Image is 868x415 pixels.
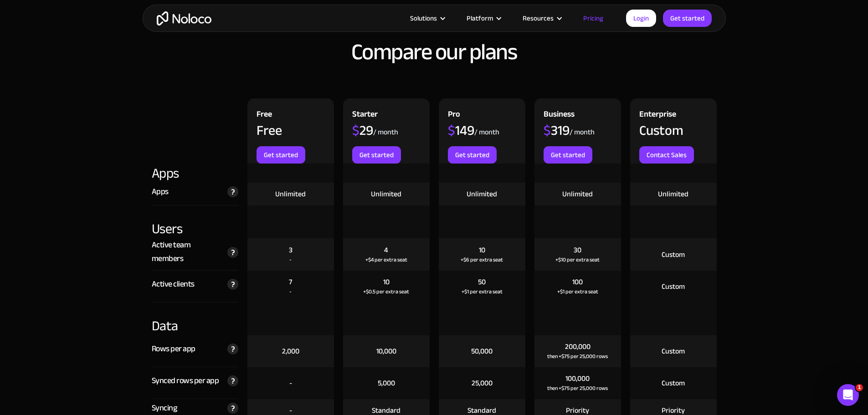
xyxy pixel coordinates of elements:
[152,40,717,64] h2: Compare our plans
[371,189,401,199] div: Unlimited
[544,108,575,123] div: Business
[658,189,688,199] div: Unlimited
[547,352,608,361] div: then +$75 per 25,000 rows
[574,245,581,255] div: 30
[257,146,305,164] a: Get started
[570,127,595,137] div: / month
[289,287,292,296] div: -
[572,277,583,287] div: 100
[474,127,499,137] div: / month
[352,123,373,137] div: 29
[565,342,591,352] div: 200,000
[152,401,177,415] div: Syncing
[467,189,497,199] div: Unlimited
[462,287,503,296] div: +$1 per extra seat
[511,12,572,24] div: Resources
[352,108,378,123] div: Starter
[626,10,656,27] a: Login
[557,287,598,296] div: +$1 per extra seat
[662,250,685,260] div: Custom
[547,384,608,393] div: then +$75 per 25,000 rows
[352,118,360,143] span: $
[471,346,493,356] div: 50,000
[289,378,292,388] div: -
[152,302,238,335] div: Data
[662,282,685,292] div: Custom
[479,245,485,255] div: 10
[373,127,398,137] div: / month
[662,346,685,356] div: Custom
[384,245,388,255] div: 4
[275,189,306,199] div: Unlimited
[152,205,238,238] div: Users
[639,146,694,164] a: Contact Sales
[282,346,299,356] div: 2,000
[289,255,292,264] div: -
[856,384,863,391] span: 1
[461,255,503,264] div: +$6 per extra seat
[572,12,615,24] a: Pricing
[383,277,390,287] div: 10
[544,123,570,137] div: 319
[472,378,493,388] div: 25,000
[448,146,497,164] a: Get started
[565,374,590,384] div: 100,000
[152,374,219,388] div: Synced rows per app
[455,12,511,24] div: Platform
[152,238,223,266] div: Active team members
[257,123,282,137] div: Free
[448,108,460,123] div: Pro
[544,118,551,143] span: $
[378,378,395,388] div: 5,000
[376,346,396,356] div: 10,000
[289,245,293,255] div: 3
[448,118,455,143] span: $
[399,12,455,24] div: Solutions
[555,255,600,264] div: +$10 per extra seat
[410,12,437,24] div: Solutions
[837,384,859,406] iframe: Intercom live chat
[663,10,712,27] a: Get started
[157,11,211,26] a: home
[448,123,474,137] div: 149
[152,277,195,291] div: Active clients
[365,255,407,264] div: +$4 per extra seat
[257,108,272,123] div: Free
[289,277,292,287] div: 7
[639,108,676,123] div: Enterprise
[152,185,169,199] div: Apps
[478,277,486,287] div: 50
[152,342,195,356] div: Rows per app
[544,146,592,164] a: Get started
[152,164,238,183] div: Apps
[363,287,409,296] div: +$0.5 per extra seat
[662,378,685,388] div: Custom
[523,12,554,24] div: Resources
[352,146,401,164] a: Get started
[467,12,493,24] div: Platform
[562,189,593,199] div: Unlimited
[639,123,683,137] div: Custom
